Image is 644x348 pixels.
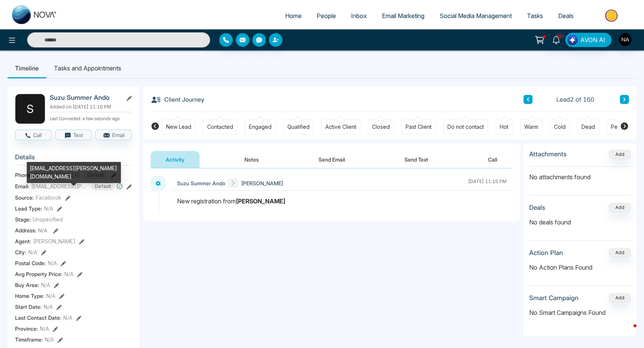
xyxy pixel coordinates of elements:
[382,12,424,20] span: Email Marketing
[27,162,121,183] div: [EMAIL_ADDRESS][PERSON_NAME][DOMAIN_NAME]
[278,9,309,23] a: Home
[558,12,574,20] span: Deals
[15,226,47,234] span: Address:
[15,153,132,165] h3: Details
[15,130,52,140] button: Call
[609,203,631,212] button: Add
[609,151,631,157] span: Add
[229,151,274,168] button: Notes
[519,9,551,23] a: Tasks
[8,58,46,78] li: Timeline
[611,123,632,131] div: Pending
[15,205,42,212] span: Lead Type:
[63,314,72,322] span: N/A
[50,94,120,101] h2: Suzu Summer Ando
[166,123,191,131] div: New Lead
[609,150,631,159] button: Add
[95,130,132,140] button: Email
[554,123,566,131] div: Cold
[40,325,49,333] span: N/A
[529,204,545,211] h3: Deals
[432,9,519,23] a: Social Media Management
[547,33,565,46] a: 10+
[317,12,336,20] span: People
[447,123,484,131] div: Do not contact
[46,292,55,300] span: N/A
[41,281,50,289] span: N/A
[15,248,26,256] span: City :
[249,123,272,131] div: Engaged
[343,9,374,23] a: Inbox
[529,150,567,158] h3: Attachments
[38,227,47,234] span: N/A
[44,205,53,212] span: N/A
[372,123,390,131] div: Closed
[151,151,200,168] button: Activity
[55,130,92,140] button: Text
[440,12,512,20] span: Social Media Management
[15,215,31,223] span: Stage:
[44,303,53,311] span: N/A
[48,259,57,267] span: N/A
[287,123,310,131] div: Qualified
[15,325,38,333] span: Province :
[15,336,43,343] span: Timeframe :
[374,9,432,23] a: Email Marketing
[529,308,631,317] p: No Smart Campaigns Found
[618,322,636,340] iframe: Intercom live chat
[556,95,594,104] span: Lead 2 of 160
[36,194,61,201] span: Facebook
[45,336,54,343] span: N/A
[529,294,578,302] h3: Smart Campaign
[325,123,356,131] div: Active Client
[473,151,512,168] button: Call
[406,123,432,131] div: Past Client
[15,314,61,322] span: Last Contact Date :
[46,58,129,78] li: Tasks and Appointments
[556,33,563,40] span: 10+
[527,12,543,20] span: Tasks
[15,292,44,300] span: Home Type :
[468,178,507,188] div: [DATE] 11:10 PM
[50,104,132,110] p: Added on [DATE] 11:10 PM
[285,12,302,20] span: Home
[50,114,132,122] p: Last Connected: a few seconds ago
[64,270,73,278] span: N/A
[15,270,63,278] span: Avg Property Price :
[351,12,367,20] span: Inbox
[529,263,631,272] p: No Action Plans Found
[585,7,639,24] img: Market-place.gif
[389,151,443,168] button: Send Text
[15,182,29,190] span: Email:
[565,33,612,47] button: AVON AI
[529,167,631,182] p: No attachments found
[151,94,204,105] h3: Client Journey
[15,194,34,201] span: Source:
[15,94,45,124] div: S
[529,249,563,256] h3: Action Plan
[15,259,46,267] span: Postal Code :
[619,33,632,46] img: User Avatar
[177,179,225,187] span: Suzu Summer Ando
[609,248,631,257] button: Add
[524,123,538,131] div: Warm
[15,171,32,179] span: Phone:
[12,5,57,24] img: Nova CRM Logo
[551,9,581,23] a: Deals
[28,248,37,256] span: N/A
[609,293,631,302] button: Add
[580,35,605,44] span: AVON AI
[15,281,39,289] span: Buy Area :
[500,123,508,131] div: Hot
[241,179,283,187] span: [PERSON_NAME]
[207,123,233,131] div: Contacted
[567,35,578,45] img: Lead Flow
[304,151,360,168] button: Send Email
[15,237,31,245] span: Agent:
[581,123,595,131] div: Dead
[15,303,42,311] span: Start Date :
[529,218,631,227] p: No deals found
[33,215,63,223] span: Unspecified
[33,237,75,245] span: [PERSON_NAME]
[309,9,343,23] a: People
